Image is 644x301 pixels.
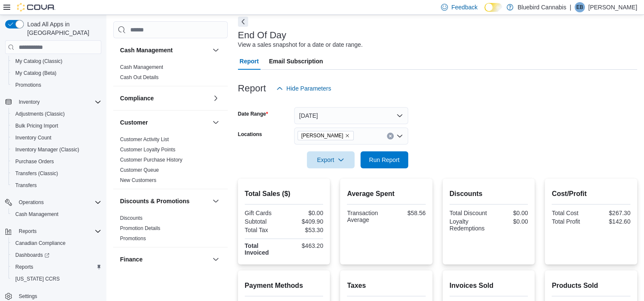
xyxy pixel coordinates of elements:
button: Compliance [120,94,209,102]
button: Export [307,151,355,168]
button: Transfers [9,179,105,191]
span: Load All Apps in [GEOGRAPHIC_DATA] [24,20,101,37]
span: Hide Parameters [286,84,331,93]
h2: Products Sold [552,281,630,291]
a: Dashboards [12,250,53,260]
span: Adjustments (Classic) [15,111,65,117]
h3: End Of Day [238,30,286,40]
a: Promotions [120,236,146,241]
span: Promotions [120,235,146,242]
button: Customer [120,118,209,127]
img: Cova [17,3,55,11]
div: Loyalty Redemptions [449,218,487,232]
span: Promotions [15,82,41,88]
div: $53.30 [286,227,323,233]
span: Cash Management [120,64,163,71]
a: My Catalog (Classic) [12,56,66,66]
a: Adjustments (Classic) [12,109,68,119]
span: Customer Queue [120,167,159,173]
a: Cash Out Details [120,74,159,80]
button: Cash Management [211,45,221,55]
a: Transfers [12,180,40,190]
button: My Catalog (Classic) [9,55,105,67]
p: | [570,2,571,12]
button: Discounts & Promotions [120,197,209,205]
div: $58.56 [388,210,426,216]
span: Inventory Manager (Classic) [15,146,79,153]
h3: Discounts & Promotions [120,197,189,205]
span: Dashboards [15,252,49,258]
span: Operations [19,199,44,206]
span: Reports [19,228,37,235]
input: Dark Mode [484,3,502,12]
a: Customer Purchase History [120,157,183,163]
button: Reports [2,225,105,237]
span: Discounts [120,215,143,221]
span: My Catalog (Classic) [15,58,63,65]
a: Promotion Details [120,225,160,231]
button: Open list of options [396,133,403,139]
button: Customer [211,117,221,128]
div: Transaction Average [347,210,384,223]
button: [US_STATE] CCRS [9,273,105,285]
span: [PERSON_NAME] [301,131,343,140]
span: Feedback [451,3,477,11]
a: Transfers (Classic) [12,168,61,179]
div: $0.00 [490,218,528,225]
button: Operations [15,197,47,207]
div: Total Cost [552,210,589,216]
button: Run Report [361,151,408,168]
span: Transfers (Classic) [12,168,101,179]
div: View a sales snapshot for a date or date range. [238,40,363,49]
a: Discounts [120,215,143,221]
span: EB [576,2,583,12]
span: Dashboards [12,250,101,260]
span: [US_STATE] CCRS [15,275,60,282]
div: $267.30 [593,210,630,216]
button: Transfers (Classic) [9,168,105,179]
a: Customer Loyalty Points [120,147,175,153]
span: Export [312,151,349,168]
span: Canadian Compliance [12,238,101,248]
span: Washington CCRS [12,274,101,284]
button: Cash Management [9,208,105,220]
a: Purchase Orders [12,156,57,167]
span: Promotions [12,80,101,90]
span: Transfers [15,182,37,189]
h3: Cash Management [120,46,173,54]
span: Customer Activity List [120,136,169,143]
button: Cash Management [120,46,209,54]
a: My Catalog (Beta) [12,68,60,78]
span: Canadian Compliance [15,240,66,247]
span: Adjustments (Classic) [12,109,101,119]
h2: Cost/Profit [552,189,630,199]
div: $0.00 [490,210,528,216]
div: $463.20 [286,242,323,249]
div: Customer [113,134,228,189]
button: Promotions [9,79,105,91]
a: Customer Queue [120,167,159,173]
span: Inventory [15,97,101,107]
button: Remove Almonte from selection in this group [345,133,350,138]
h3: Report [238,83,266,94]
h2: Average Spent [347,189,426,199]
div: Subtotal [245,218,282,225]
button: Finance [120,255,209,264]
button: Purchase Orders [9,156,105,168]
span: Report [240,53,259,70]
span: Inventory Count [15,134,52,141]
a: Bulk Pricing Import [12,121,62,131]
button: Next [238,17,248,27]
button: Canadian Compliance [9,237,105,249]
span: Purchase Orders [15,158,54,165]
span: Cash Management [12,209,101,219]
button: Inventory Manager (Classic) [9,144,105,156]
h2: Invoices Sold [449,281,528,291]
div: Cash Management [113,62,228,86]
span: New Customers [120,177,156,184]
h2: Discounts [449,189,528,199]
p: [PERSON_NAME] [588,2,637,12]
h3: Finance [120,255,143,264]
button: Compliance [211,93,221,103]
